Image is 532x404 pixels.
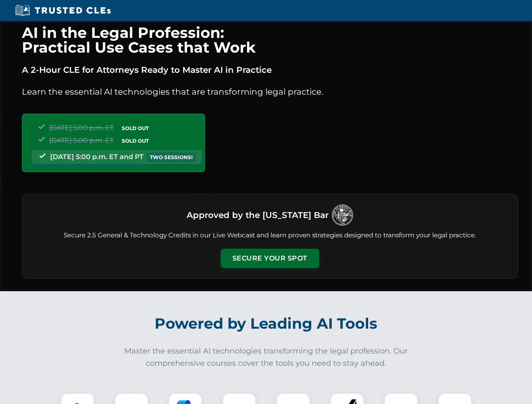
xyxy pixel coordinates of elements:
p: Master the essential AI technologies transforming the legal profession. Our comprehensive courses... [119,345,414,369]
button: Secure Your Spot [221,249,319,268]
img: Logo [332,205,353,226]
h3: Approved by the [US_STATE] Bar [187,207,329,223]
p: A 2-Hour CLE for Attorneys Ready to Master AI in Practice [22,63,518,77]
span: [DATE] 5:00 p.m. ET [49,124,114,132]
p: Learn the essential AI technologies that are transforming legal practice. [22,85,518,98]
h2: Powered by Leading AI Tools [33,309,500,338]
p: Secure 2.5 General & Technology Credits in our Live Webcast and learn proven strategies designed ... [32,231,508,240]
span: SOLD OUT [119,136,152,145]
h1: AI in the Legal Profession: Practical Use Cases that Work [22,25,518,55]
img: Trusted CLEs [13,4,113,17]
span: SOLD OUT [119,124,152,133]
span: [DATE] 5:00 p.m. ET [49,136,114,144]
